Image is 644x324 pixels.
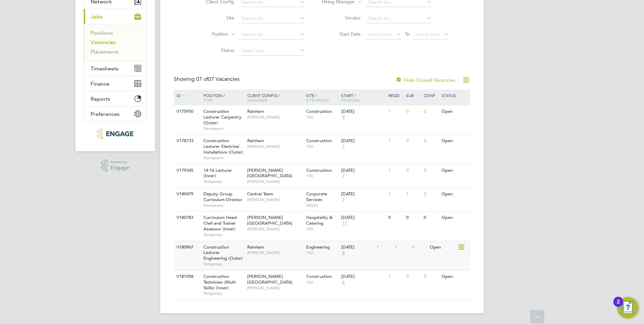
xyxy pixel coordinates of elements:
[247,138,264,143] span: Rainham
[405,105,422,118] div: 0
[306,273,332,279] span: Construction
[247,273,292,285] span: [PERSON_NAME][GEOGRAPHIC_DATA]
[247,144,303,149] span: [PERSON_NAME]
[387,135,404,147] div: 1
[84,76,147,91] button: Finance
[341,97,360,103] span: Vendors
[440,164,469,177] div: Open
[306,138,332,143] span: Construction
[405,135,422,147] div: 0
[247,197,303,202] span: [PERSON_NAME]
[190,31,228,38] label: Position
[91,39,116,45] a: Vacancies
[91,96,110,102] span: Reports
[203,203,244,208] span: Permanent
[91,65,119,72] span: Timesheets
[306,280,338,285] span: 106
[304,90,340,106] div: Site /
[203,97,213,103] span: Type
[387,164,404,177] div: 1
[306,97,329,103] span: Site Group
[322,31,361,37] label: Start Date
[203,167,232,179] span: 14-16 Lecturer (Inner)
[84,106,147,121] button: Preferences
[440,90,469,101] div: Status
[440,105,469,118] div: Open
[246,90,304,106] div: Client Config /
[175,270,198,283] div: V181058
[403,30,412,38] span: To
[375,241,392,254] div: 1
[440,135,469,147] div: Open
[341,109,385,115] div: [DATE]
[306,250,338,255] span: 142
[341,197,346,203] span: 7
[101,159,130,172] a: Powered byEngage
[405,270,422,283] div: 0
[247,167,292,179] span: [PERSON_NAME][GEOGRAPHIC_DATA]
[365,14,432,23] input: Search for...
[440,188,469,200] div: Open
[341,245,373,250] div: [DATE]
[341,144,346,150] span: 7
[203,191,243,202] span: Deputy Group Curriculum Director
[175,212,198,224] div: V180783
[247,244,264,250] span: Rainham
[247,115,303,120] span: [PERSON_NAME]
[196,76,239,83] span: 07 Vacancies
[440,212,469,224] div: Open
[175,105,198,118] div: V175950
[239,30,305,39] input: Search for...
[306,144,338,149] span: 106
[395,77,455,83] label: Hide Closed Vacancies
[306,215,332,226] span: Hospitality & Catering
[203,126,244,131] span: Permanent
[422,188,440,200] div: 0
[84,128,147,139] a: Go to home page
[306,191,327,202] span: Corporate Services
[405,188,422,200] div: 1
[84,61,147,76] button: Timesheets
[198,90,246,106] div: Position /
[341,221,348,226] span: 11
[195,47,234,53] label: Status
[175,188,198,200] div: V180479
[422,164,440,177] div: 0
[428,241,457,254] div: Open
[617,297,639,319] button: Open Resource Center, 2 new notifications
[341,168,385,173] div: [DATE]
[247,108,264,114] span: Rainham
[306,226,338,232] span: 109
[195,15,234,21] label: Site
[405,212,422,224] div: 0
[247,179,303,184] span: [PERSON_NAME]
[247,191,273,197] span: Central Team
[415,31,440,37] span: Select date
[175,241,198,254] div: V180967
[341,215,385,221] div: [DATE]
[341,138,385,144] div: [DATE]
[203,273,236,291] span: Construction Technician (Multi Skills) (Inner)
[203,261,244,267] span: Temporary
[247,285,303,291] span: [PERSON_NAME]
[175,164,198,177] div: V179345
[247,215,292,226] span: [PERSON_NAME][GEOGRAPHIC_DATA]
[341,280,346,285] span: 6
[306,167,332,173] span: Construction
[203,244,243,261] span: Construction Lecturer Engineering (Outer)
[203,155,244,161] span: Permanent
[410,241,428,254] div: 0
[405,164,422,177] div: 0
[322,15,361,21] label: Vendor
[84,24,147,61] div: Jobs
[422,90,440,101] div: Conf
[203,108,241,126] span: Construction Lecturer Carpentry (Outer)
[341,274,385,280] div: [DATE]
[247,250,303,255] span: [PERSON_NAME]
[91,111,120,117] span: Preferences
[405,90,422,101] div: Sub
[91,30,113,36] a: Positions
[617,302,620,311] div: 2
[387,188,404,200] div: 1
[341,173,346,179] span: 7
